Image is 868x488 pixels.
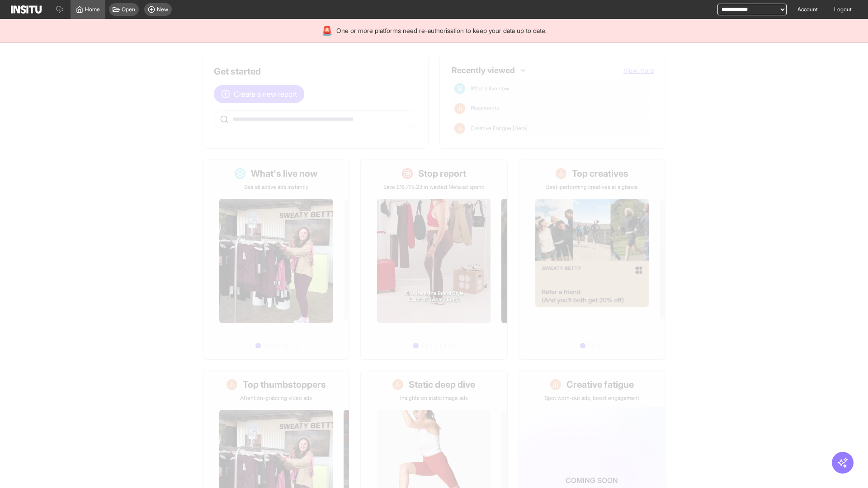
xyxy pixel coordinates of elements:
img: Logo [11,5,42,14]
span: New [157,6,168,13]
span: Open [122,6,135,13]
div: 🚨 [321,24,333,37]
span: Home [85,6,100,13]
span: One or more platforms need re-authorisation to keep your data up to date. [336,26,547,35]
